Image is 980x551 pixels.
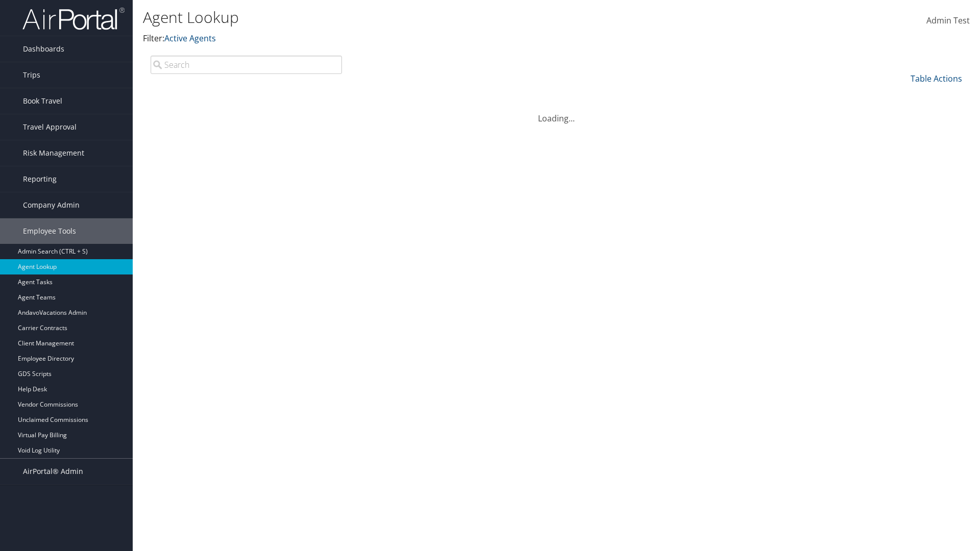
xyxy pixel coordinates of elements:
[911,73,962,84] a: Table Actions
[22,7,125,31] img: airportal-logo.png
[143,100,970,124] div: Loading...
[926,5,970,37] a: Admin Test
[23,36,64,62] span: Dashboards
[23,218,76,244] span: Employee Tools
[23,62,40,88] span: Trips
[23,192,80,218] span: Company Admin
[143,32,694,45] p: Filter:
[23,459,83,484] span: AirPortal® Admin
[151,56,342,74] input: Search
[164,33,216,44] a: Active Agents
[926,15,970,26] span: Admin Test
[23,114,77,140] span: Travel Approval
[23,88,62,114] span: Book Travel
[23,140,84,166] span: Risk Management
[143,7,694,28] h1: Agent Lookup
[23,166,57,192] span: Reporting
